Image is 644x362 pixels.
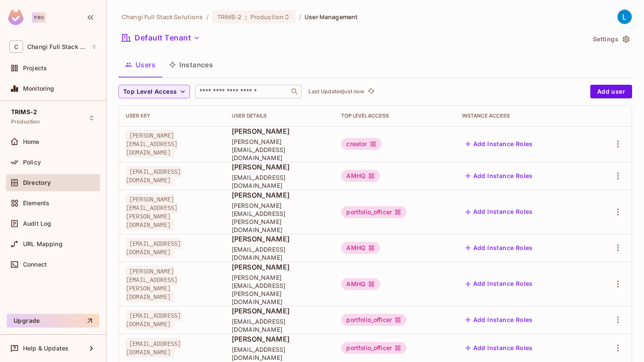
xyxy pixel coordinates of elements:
[8,9,23,25] img: SReyMgAAAABJRU5ErkJggg==
[126,338,181,358] span: [EMAIL_ADDRESS][DOMAIN_NAME]
[462,169,536,183] button: Add Instance Roles
[341,314,406,326] div: portfolio_officer
[232,201,328,234] span: [PERSON_NAME][EMAIL_ADDRESS][PERSON_NAME][DOMAIN_NAME]
[232,138,328,162] span: [PERSON_NAME][EMAIL_ADDRESS][DOMAIN_NAME]
[341,242,380,254] div: AMHQ
[462,241,536,255] button: Add Instance Roles
[341,342,406,354] div: portfolio_officer
[126,194,178,230] span: [PERSON_NAME][EMAIL_ADDRESS][PERSON_NAME][DOMAIN_NAME]
[162,54,220,75] button: Instances
[590,85,632,98] button: Add user
[232,162,328,172] span: [PERSON_NAME]
[126,266,178,302] span: [PERSON_NAME][EMAIL_ADDRESS][PERSON_NAME][DOMAIN_NAME]
[589,32,632,46] button: Settings
[23,345,69,352] span: Help & Updates
[126,238,181,258] span: [EMAIL_ADDRESS][DOMAIN_NAME]
[250,13,284,21] span: Production
[244,14,247,20] span: :
[118,85,190,98] button: Top Level Access
[126,130,178,158] span: [PERSON_NAME][EMAIL_ADDRESS][DOMAIN_NAME]
[341,278,380,290] div: AMHQ
[299,13,301,21] li: /
[305,13,358,21] span: User Management
[462,277,536,291] button: Add Instance Roles
[232,245,328,261] span: [EMAIL_ADDRESS][DOMAIN_NAME]
[23,220,51,227] span: Audit Log
[9,40,23,53] span: C
[23,85,55,92] span: Monitoring
[232,273,328,306] span: [PERSON_NAME][EMAIL_ADDRESS][PERSON_NAME][DOMAIN_NAME]
[341,170,380,182] div: AMHQ
[232,112,328,119] div: User Details
[232,317,328,333] span: [EMAIL_ADDRESS][DOMAIN_NAME]
[122,13,203,21] span: the active workspace
[32,12,46,23] div: Pro
[308,88,364,95] p: Last Updated just now
[23,138,40,145] span: Home
[232,234,328,244] span: [PERSON_NAME]
[462,313,536,327] button: Add Instance Roles
[364,86,376,97] span: Click to refresh data
[11,109,37,115] span: TRIMS-2
[462,205,536,219] button: Add Instance Roles
[23,241,63,247] span: URL Mapping
[232,345,328,362] span: [EMAIL_ADDRESS][DOMAIN_NAME]
[232,173,328,190] span: [EMAIL_ADDRESS][DOMAIN_NAME]
[126,310,181,330] span: [EMAIL_ADDRESS][DOMAIN_NAME]
[341,112,448,119] div: Top Level Access
[118,31,204,45] button: Default Tenant
[232,306,328,316] span: [PERSON_NAME]
[341,138,381,150] div: creator
[462,341,536,355] button: Add Instance Roles
[23,200,49,207] span: Elements
[366,86,376,97] button: refresh
[118,54,162,75] button: Users
[23,159,41,166] span: Policy
[232,126,328,136] span: [PERSON_NAME]
[232,262,328,272] span: [PERSON_NAME]
[368,87,375,96] span: refresh
[618,10,632,24] img: Le Shan Work
[207,13,209,21] li: /
[23,179,51,186] span: Directory
[126,112,218,119] div: User Key
[126,166,181,186] span: [EMAIL_ADDRESS][DOMAIN_NAME]
[11,118,40,125] span: Production
[232,190,328,200] span: [PERSON_NAME]
[217,13,241,21] span: TRIMS-2
[27,43,87,50] span: Workspace: Changi Full Stack Solutions
[462,137,536,151] button: Add Instance Roles
[7,314,99,328] button: Upgrade
[23,261,47,268] span: Connect
[23,65,47,72] span: Projects
[341,206,406,218] div: portfolio_officer
[232,334,328,344] span: [PERSON_NAME]
[462,112,583,119] div: Instance Access
[123,86,177,97] span: Top Level Access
